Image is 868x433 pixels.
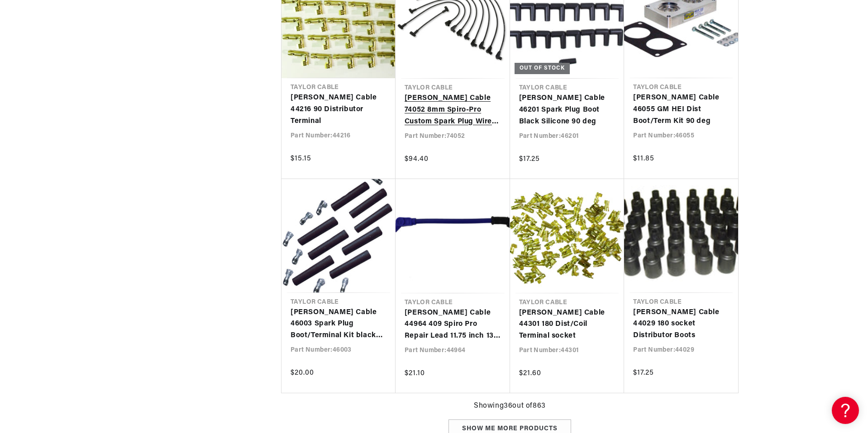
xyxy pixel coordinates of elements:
[291,92,386,127] a: [PERSON_NAME] Cable 44216 90 Distributor Terminal
[474,400,546,412] span: Showing 36 out of 863
[633,307,729,342] a: [PERSON_NAME] Cable 44029 180 socket Distributor Boots
[633,92,729,127] a: [PERSON_NAME] Cable 46055 GM HEI Dist Boot/Term Kit 90 deg
[519,93,615,127] a: [PERSON_NAME] Cable 46201 Spark Plug Boot Black Silicone 90 deg
[291,307,386,342] a: [PERSON_NAME] Cable 46003 Spark Plug Boot/Terminal Kit black 180 deg
[405,93,501,127] a: [PERSON_NAME] Cable 74052 8mm Spiro-Pro Custom Spark Plug Wires 8 cyl black
[519,307,615,342] a: [PERSON_NAME] Cable 44301 180 Dist/Coil Terminal socket
[405,307,501,342] a: [PERSON_NAME] Cable 44964 409 Spiro Pro Repair Lead 11.75 inch 135 Blue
